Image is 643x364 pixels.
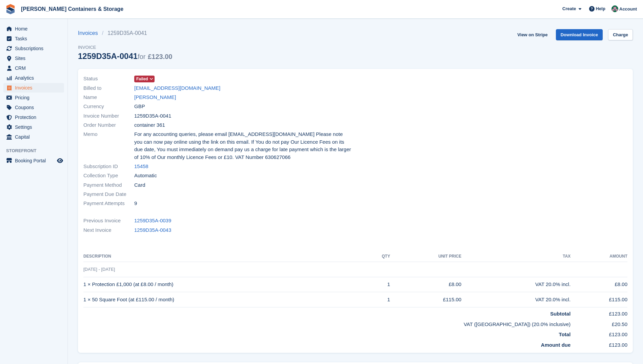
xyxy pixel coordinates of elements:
span: Collection Type [83,172,134,180]
span: Protection [15,113,56,122]
span: Settings [15,122,56,132]
td: 1 × Protection £1,000 (at £8.00 / month) [83,277,364,292]
a: menu [3,44,64,53]
a: menu [3,54,64,63]
a: [PERSON_NAME] Containers & Storage [18,3,126,15]
span: 1259D35A-0041 [134,112,171,120]
span: Tasks [15,34,56,43]
a: View on Stripe [515,29,550,40]
div: VAT 20.0% incl. [461,281,570,288]
td: £20.50 [570,318,627,328]
span: Failed [136,76,148,82]
a: Failed [134,75,155,83]
a: [PERSON_NAME] [134,94,176,101]
a: menu [3,93,64,102]
span: £123.00 [148,53,172,60]
span: Subscription ID [83,163,134,170]
a: menu [3,83,64,93]
span: Invoice Number [83,112,134,120]
nav: breadcrumbs [78,29,172,37]
a: Charge [608,29,633,40]
td: 1 [364,292,390,307]
a: [EMAIL_ADDRESS][DOMAIN_NAME] [134,84,220,92]
span: [DATE] - [DATE] [83,267,115,272]
td: 1 [364,277,390,292]
a: menu [3,103,64,112]
th: Unit Price [390,251,461,262]
td: £123.00 [570,339,627,349]
span: Billed to [83,84,134,92]
a: Download Invoice [556,29,603,40]
a: Preview store [56,157,64,165]
span: Storefront [6,147,67,154]
span: Payment Attempts [83,200,134,207]
a: menu [3,73,64,83]
a: menu [3,156,64,165]
span: Pricing [15,93,56,102]
span: Next Invoice [83,226,134,234]
a: menu [3,34,64,43]
img: Julia Marcham [611,5,618,12]
a: menu [3,132,64,142]
a: menu [3,122,64,132]
span: Order Number [83,121,134,129]
span: Subscriptions [15,44,56,53]
span: Create [562,5,576,12]
span: Booking Portal [15,156,56,165]
a: 1259D35A-0043 [134,226,171,234]
span: Invoices [15,83,56,93]
span: Help [596,5,605,12]
div: VAT 20.0% incl. [461,296,570,304]
span: Name [83,94,134,101]
span: Invoice [78,44,172,51]
span: For any accounting queries, please email [EMAIL_ADDRESS][DOMAIN_NAME] Please note you can now pay... [134,130,351,161]
strong: Subtotal [550,311,570,317]
a: menu [3,24,64,34]
td: £115.00 [390,292,461,307]
a: Invoices [78,29,102,37]
span: Memo [83,130,134,161]
strong: Total [559,331,571,337]
span: Currency [83,103,134,110]
td: £123.00 [570,328,627,339]
span: container 361 [134,121,165,129]
th: QTY [364,251,390,262]
span: for [138,53,145,60]
th: Description [83,251,364,262]
td: £8.00 [570,277,627,292]
img: stora-icon-8386f47178a22dfd0bd8f6a31ec36ba5ce8667c1dd55bd0f319d3a0aa187defe.svg [5,4,16,14]
span: Home [15,24,56,34]
a: menu [3,113,64,122]
span: CRM [15,63,56,73]
span: Sites [15,54,56,63]
span: Capital [15,132,56,142]
th: Tax [461,251,570,262]
span: Automatic [134,172,157,180]
span: Payment Due Date [83,190,134,198]
span: Card [134,181,145,189]
td: £123.00 [570,307,627,318]
div: 1259D35A-0041 [78,52,172,61]
a: 15458 [134,163,148,170]
a: 1259D35A-0039 [134,217,171,225]
span: Status [83,75,134,83]
span: Analytics [15,73,56,83]
td: £8.00 [390,277,461,292]
span: Previous Invoice [83,217,134,225]
span: Account [619,6,637,13]
td: £115.00 [570,292,627,307]
th: Amount [570,251,627,262]
td: 1 × 50 Square Foot (at £115.00 / month) [83,292,364,307]
span: Coupons [15,103,56,112]
td: VAT ([GEOGRAPHIC_DATA]) (20.0% inclusive) [83,318,570,328]
span: Payment Method [83,181,134,189]
a: menu [3,63,64,73]
span: 9 [134,200,137,207]
span: GBP [134,103,145,110]
strong: Amount due [541,342,571,348]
